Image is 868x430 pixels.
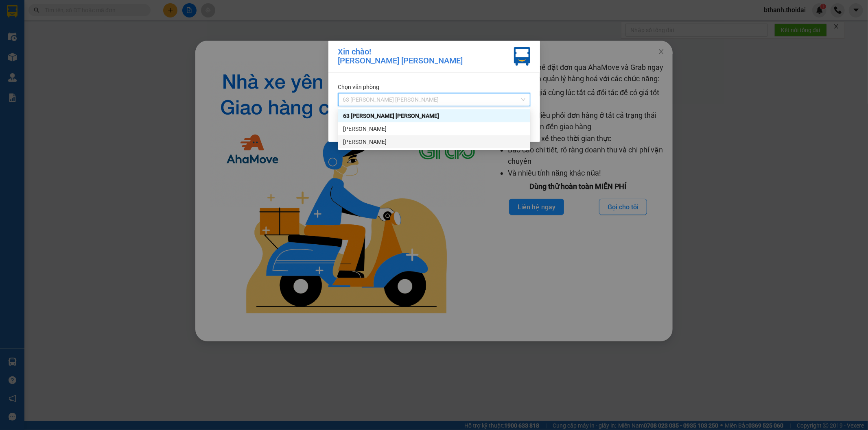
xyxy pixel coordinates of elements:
img: vxr-icon [514,47,530,66]
span: 63 Trần Quang Tặng [343,93,525,106]
div: 63 [PERSON_NAME] [PERSON_NAME] [343,111,525,120]
div: Xin chào! [PERSON_NAME] [PERSON_NAME] [338,47,463,66]
div: Lý Nhân [338,135,530,148]
div: Chọn văn phòng [338,83,530,91]
div: [PERSON_NAME] [343,124,525,133]
div: Vp Lê Hoàn [338,122,530,135]
div: 63 Trần Quang Tặng [338,109,530,122]
div: [PERSON_NAME] [343,137,525,146]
